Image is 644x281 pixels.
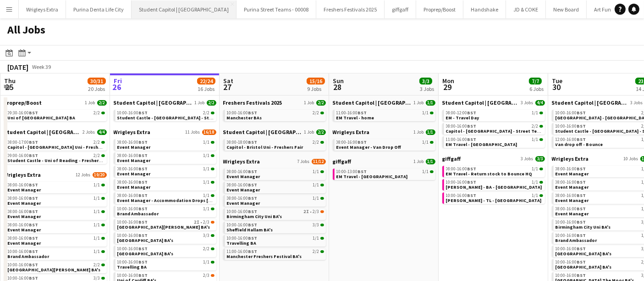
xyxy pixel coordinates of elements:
span: Capitol - Essex Uni - Street Team [446,128,544,134]
span: BST [468,192,477,198]
a: 08:00-16:00BST1/1Event Manager [117,179,215,190]
span: 1/1 [532,137,539,142]
button: Purina Denta Life City [66,0,132,18]
span: Van drop off - Bounce [556,141,603,147]
span: 08:00-16:00 [8,223,39,227]
span: Event Manager [117,157,151,163]
a: Student Capitol | [GEOGRAPHIC_DATA]1 Job1/1 [333,99,435,106]
span: 08:00-16:00 [117,153,148,158]
span: 4/4 [535,100,545,106]
span: 1/1 [94,209,100,214]
span: 08:00-16:00 [117,140,148,145]
button: Wrigleys Extra [19,0,66,18]
a: 10:00-16:00BST1/1[PERSON_NAME] - TL - [GEOGRAPHIC_DATA] [446,192,543,203]
a: 10:00-16:00BST2/2[GEOGRAPHIC_DATA] BA's [117,246,215,256]
span: 08:00-16:00 [8,196,39,201]
a: Student Capitol | [GEOGRAPHIC_DATA]1 Job2/2 [223,129,326,135]
button: giffgaff [385,0,416,18]
button: Art Fund [587,0,622,18]
span: Sheffield Hallam BA's [227,227,273,233]
span: 2 Jobs [83,129,95,135]
a: 08:00-16:00BST1/1Event Manager [8,208,105,219]
a: 09:30-16:00BST2/2Uni of [GEOGRAPHIC_DATA] BA [8,110,105,120]
span: 3 Jobs [521,100,534,106]
span: Event Manager [227,174,260,180]
a: 08:00-16:00BST1/1Event Manager [8,222,105,232]
span: 08:00-16:00 [8,183,39,187]
span: 2/2 [97,100,107,106]
a: 09:00-16:00BST2/2Student Castle - Uni of Reading - Freshers Fair [8,152,105,163]
span: 2/2 [313,111,319,115]
div: • [117,220,215,225]
span: 2I [304,209,309,214]
span: 2/2 [316,129,326,135]
span: 1/1 [313,236,319,241]
span: Birmingham City Uni BA's [227,214,282,219]
span: 10:00-16:00 [556,220,586,225]
span: Student Capitol | Student Castle [4,129,81,135]
span: BST [468,166,477,172]
span: 1 Job [195,100,205,106]
span: Birmingham City Uni BA's [556,224,611,230]
div: • [227,209,324,214]
span: 1/1 [313,196,319,201]
div: Freshers Festivals 20251 Job2/210:00-16:00BST2/2Manchester BAs [223,99,326,129]
span: Event Manager [556,171,589,177]
span: 08:00-16:00 [556,180,586,185]
span: 3/3 [535,156,545,162]
span: BST [358,110,367,116]
button: Student Capitol | [GEOGRAPHIC_DATA] [132,0,237,18]
a: giffgaff1 Job1/1 [333,158,435,165]
span: 1/1 [94,196,100,201]
span: 08:00-16:00 [8,236,39,241]
a: Wrigleys Extra7 Jobs11/12 [223,158,326,165]
span: 4/4 [97,129,107,135]
span: 2/2 [94,140,100,145]
span: 10:00-16:00 [227,223,258,227]
span: 08:00-16:00 [336,140,367,145]
span: BST [139,232,148,238]
a: Wrigleys Extra11 Jobs16/18 [114,129,216,135]
a: Student Capitol | [GEOGRAPHIC_DATA]1 Job2/2 [114,99,216,106]
span: 10:00-16:00 [227,209,258,214]
a: 10:00-16:00BST1/1Travelling BA [227,235,324,246]
a: 08:00-18:00BST2/2Capitol - Bristol Uni - Freshers Fair [227,139,324,150]
span: Giff Gaff - TL - Cardiff [446,197,542,203]
a: 10:00-16:00BST2I•2/3[GEOGRAPHIC_DATA][PERSON_NAME] BA's [117,219,215,230]
span: Event Manager [117,184,151,190]
span: BST [248,182,258,188]
span: Student Capitol | Student Castle [442,99,519,106]
span: 08:00-16:00 [8,209,39,214]
span: Freshers Festivals 2025 [223,99,282,106]
span: 3/3 [204,233,210,238]
div: Student Capitol | [GEOGRAPHIC_DATA]1 Job2/210:00-16:00BST2/2Student Castle - [GEOGRAPHIC_DATA] - ... [114,99,216,129]
span: Event Manager [8,227,41,233]
span: 10:00-16:00 [446,193,477,198]
span: giffgaff [333,158,352,165]
span: 1/1 [426,159,435,164]
span: BST [577,110,586,116]
span: 16/18 [202,129,216,135]
span: giffgaff [442,155,461,162]
a: 10:00-16:00BST3/3Sheffield Hallam BA's [227,222,324,232]
span: 12:00-16:00 [556,137,586,142]
span: 08:00-18:00 [227,140,258,145]
span: 2/2 [313,140,319,145]
span: 10:00-16:00 [227,236,258,241]
div: Student Capitol | [GEOGRAPHIC_DATA]3 Jobs4/408:00-12:00BST1/1EM - Travel Day08:00-16:00BST2/2Capi... [442,99,545,155]
span: BST [139,246,148,252]
span: 08:00-16:00 [117,167,148,171]
a: Wrigleys Extra1 Job1/1 [333,129,435,135]
span: 1/1 [204,193,210,198]
span: Wrigleys Extra [552,155,589,162]
span: 09:00-16:00 [8,153,39,158]
a: 10:00-16:00BST2/2Student Castle - [GEOGRAPHIC_DATA] - Street Team [117,110,215,120]
span: BST [29,139,39,145]
span: 10:00-16:00 [227,111,258,115]
span: Event Manager [227,187,260,193]
a: 08:00-16:00BST1/1Event Manager [8,182,105,192]
span: 2/2 [94,111,100,115]
div: Proprep/Boost1 Job2/209:30-16:00BST2/2Uni of [GEOGRAPHIC_DATA] BA [4,99,107,129]
span: 08:00-16:00 [446,124,477,129]
span: BST [29,152,39,158]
